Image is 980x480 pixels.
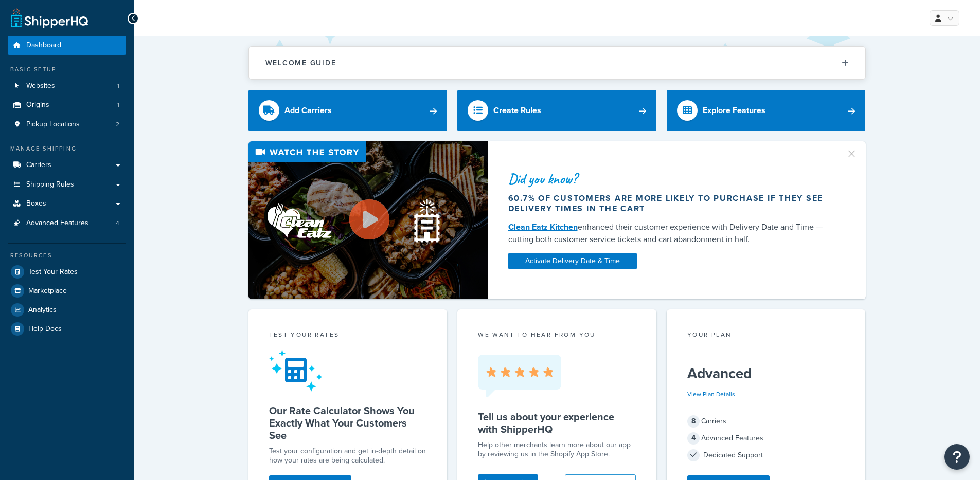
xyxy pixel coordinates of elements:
[28,306,57,315] span: Analytics
[26,120,80,129] span: Pickup Locations
[28,268,78,276] span: Test Your Rates
[116,120,119,129] span: 2
[8,77,126,96] li: Websites
[117,82,119,90] span: 1
[265,59,336,67] h2: Welcome Guide
[687,390,735,399] a: View Plan Details
[508,193,833,214] div: 60.7% of customers are more likely to purchase if they see delivery times in the cart
[8,36,126,55] a: Dashboard
[8,96,126,115] li: Origins
[687,431,845,446] div: Advanced Features
[687,415,700,428] span: 8
[26,101,49,109] span: Origins
[478,411,636,435] h5: Tell us about your experience with ShipperHQ
[26,199,46,208] span: Boxes
[269,330,427,342] div: Test your rates
[26,161,51,170] span: Carriers
[26,82,55,90] span: Websites
[667,90,866,131] a: Explore Features
[28,325,62,334] span: Help Docs
[8,156,126,175] a: Carriers
[248,141,488,299] img: Video thumbnail
[687,365,845,382] h5: Advanced
[116,219,119,228] span: 4
[457,90,656,131] a: Create Rules
[703,103,765,118] div: Explore Features
[8,144,126,153] div: Manage Shipping
[8,77,126,96] a: Websites1
[8,175,126,194] a: Shipping Rules
[8,320,126,338] a: Help Docs
[944,444,970,470] button: Open Resource Center
[8,194,126,213] a: Boxes
[478,330,636,339] p: we want to hear from you
[687,448,845,463] div: Dedicated Support
[508,172,833,186] div: Did you know?
[8,251,126,260] div: Resources
[687,414,845,429] div: Carriers
[493,103,541,118] div: Create Rules
[117,101,119,109] span: 1
[284,103,332,118] div: Add Carriers
[26,180,74,189] span: Shipping Rules
[8,214,126,233] li: Advanced Features
[8,282,126,300] a: Marketplace
[8,115,126,134] li: Pickup Locations
[8,263,126,281] a: Test Your Rates
[8,96,126,115] a: Origins1
[26,41,61,50] span: Dashboard
[26,219,88,228] span: Advanced Features
[8,301,126,319] a: Analytics
[687,330,845,342] div: Your Plan
[269,404,427,441] h5: Our Rate Calculator Shows You Exactly What Your Customers See
[508,221,833,246] div: enhanced their customer experience with Delivery Date and Time — cutting both customer service ti...
[478,440,636,459] p: Help other merchants learn more about our app by reviewing us in the Shopify App Store.
[248,90,448,131] a: Add Carriers
[508,253,637,269] a: Activate Delivery Date & Time
[8,214,126,233] a: Advanced Features4
[269,447,427,465] div: Test your configuration and get in-depth detail on how your rates are being calculated.
[8,65,126,74] div: Basic Setup
[28,287,67,296] span: Marketplace
[249,47,865,79] button: Welcome Guide
[687,432,700,445] span: 4
[508,221,578,233] a: Clean Eatz Kitchen
[8,115,126,134] a: Pickup Locations2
